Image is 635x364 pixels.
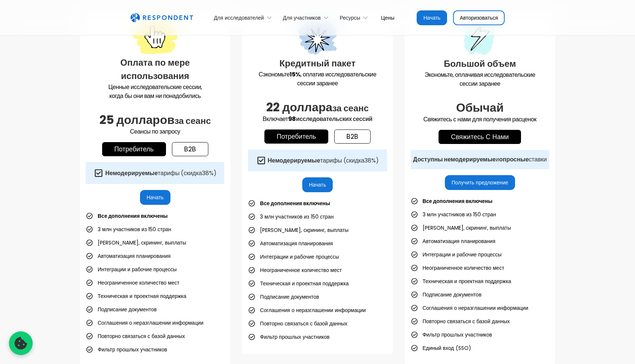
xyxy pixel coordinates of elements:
font: опросные [499,155,529,164]
font: 25 долларов [100,111,175,128]
font: за сеанс [332,102,369,114]
font: Немодерируемые [105,169,157,177]
font: и [496,155,499,164]
font: Повторно связаться с базой данных [423,318,510,325]
font: Доступны немодерируемые [413,155,496,164]
font: Соглашения о неразглашении информации [423,304,528,312]
font: Немодерируемые [268,156,320,165]
font: [PERSON_NAME], скрининг, выплаты [98,239,186,246]
font: Техническая и проектная поддержка [98,292,186,300]
font: Фильтр прошлых участников [98,346,167,353]
font: когда бы они вам ни понадобились [110,92,201,100]
a: Потребитель [264,129,328,144]
font: Автоматизация планирования [260,240,333,247]
a: Авторизоваться [453,10,505,25]
font: Кредитный пакет [280,57,356,69]
font: за сеанс [175,115,211,127]
a: Начать [140,190,170,205]
font: Фильтр прошлых участников [423,331,492,338]
font: 3 млн участников из 150 стран [423,211,496,218]
font: Обычай [456,99,504,116]
font: ставки [529,155,547,164]
a: Получить предложение [445,175,515,190]
font: 98 [288,115,296,123]
font: Соглашения о неразглашении информации [98,319,203,327]
font: Начать [423,14,440,22]
a: Начать [417,10,447,25]
font: 3 млн участников из 150 стран [260,213,333,220]
font: тарифы (скидка [320,156,364,165]
font: тарифы (скидка [158,169,202,177]
font: Все дополнения включены [260,200,330,207]
a: свяжитесь с нами [439,130,521,144]
font: Подписание документов [423,291,482,298]
font: исследовательских сессий [296,115,372,123]
font: Авторизоваться [460,14,498,22]
font: Повторно связаться с базой данных [98,332,185,340]
font: Оплата по мере использования [120,56,190,82]
font: Все дополнения включены [98,212,168,220]
font: Для участников [283,14,321,22]
font: Техническая и проектная поддержка [423,278,511,285]
a: b2b [334,129,371,144]
font: Экономьте, оплачивая исследовательские [424,70,535,79]
font: Фильтр прошлых участников [260,333,329,341]
font: Неограниченное количество мест [98,279,179,286]
font: Цены [381,14,394,22]
font: Ценные исследовательские сессии, [108,83,202,91]
font: Подписание документов [98,306,157,313]
font: 38% [202,169,214,177]
font: Начать [147,194,164,201]
font: сессии заранее [459,79,500,88]
font: Потребитель [277,132,316,141]
a: Потребитель [102,142,166,156]
a: дом [130,13,193,23]
font: , оплатив исследовательские [300,70,376,79]
font: Единый вход (SSO) [423,344,471,352]
font: Большой объем [444,58,516,70]
div: Для участников [279,9,336,26]
font: 3 млн участников из 150 стран [98,226,171,233]
font: сессии заранее [297,79,338,88]
font: Интеграции и рабочие процессы [260,253,339,260]
font: свяжитесь с нами [451,132,509,141]
font: b2b [184,145,196,154]
font: Неограниченное количество мест [423,264,504,272]
a: Начать [302,177,333,192]
a: Цены [375,9,400,26]
a: b2b [172,142,208,156]
font: 38% [364,156,376,165]
font: ) [376,156,379,165]
font: 22 доллара [266,99,332,115]
font: Свяжитесь с нами для получения расценок [423,115,537,124]
font: Сэкономьте [259,70,290,79]
font: Включает [263,115,288,123]
font: Соглашения о неразглашении информации [260,306,366,314]
font: Повторно связаться с базой данных [260,320,347,327]
font: [PERSON_NAME], скрининг, выплаты [260,226,348,234]
div: Для исследователей [210,9,279,26]
font: b2b [346,132,358,141]
font: [PERSON_NAME], скрининг, выплаты [423,224,511,232]
div: Ресурсы [336,9,375,26]
font: Интеграции и рабочие процессы [98,266,177,273]
img: Логотип пользовательского интерфейса без названия [130,13,193,23]
font: Сеансы по запросу [130,127,180,136]
font: Автоматизация планирования [98,252,170,260]
font: Все дополнения включены [423,197,493,205]
font: Техническая и проектная поддержка [260,280,349,287]
font: Получить предложение [452,179,508,186]
font: Подписание документов [260,293,319,301]
font: Неограниченное количество мест [260,266,342,274]
font: Начать [309,181,326,188]
font: Автоматизация планирования [423,237,495,245]
font: Интеграции и рабочие процессы [423,251,502,258]
font: Для исследователей [214,14,264,22]
font: ) [214,169,216,177]
font: Потребитель [114,145,154,154]
font: 15% [290,70,300,79]
font: Ресурсы [340,14,360,22]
